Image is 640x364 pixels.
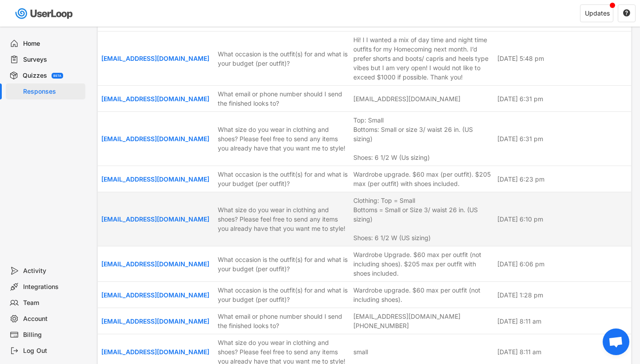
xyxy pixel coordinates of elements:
div: BETA [53,74,61,77]
a: [EMAIL_ADDRESS][DOMAIN_NAME] [101,95,209,103]
div: Wardrobe upgrade. $60 max (per outfit). $205 max (per outfit) with shoes included. [353,170,492,188]
a: [EMAIL_ADDRESS][DOMAIN_NAME] [101,348,209,356]
div: Log Out [23,347,82,355]
div: Wardrobe Upgrade. $60 max per outfit (not including shoes). $205 max per outfit with shoes included. [353,250,492,278]
div: What occasion is the outfit(s) for and what is your budget (per outfit)? [218,255,348,273]
a: [EMAIL_ADDRESS][DOMAIN_NAME] [101,215,209,223]
div: [DATE] 5:48 pm [497,54,628,63]
a: [EMAIL_ADDRESS][DOMAIN_NAME] [101,260,209,268]
div: Surveys [23,55,82,64]
div: [EMAIL_ADDRESS][DOMAIN_NAME] [353,94,460,103]
div: What size do you wear in clothing and shoes? Please feel free to send any items you already have ... [218,205,348,233]
a: [EMAIL_ADDRESS][DOMAIN_NAME] [101,317,209,325]
text:  [623,9,630,17]
img: userloop-logo-01.svg [13,4,76,23]
div: Team [23,299,82,307]
div: [DATE] 6:23 pm [497,174,628,184]
div: [DATE] 6:31 pm [497,134,628,143]
div: Wardrobe upgrade. $60 max per outfit (not including shoes). [353,285,492,304]
a: [EMAIL_ADDRESS][DOMAIN_NAME] [101,175,209,183]
div: [DATE] 6:06 pm [497,259,628,269]
div: What email or phone number should I send the finished looks to? [218,312,348,330]
div: What occasion is the outfit(s) for and what is your budget (per outfit)? [218,170,348,188]
div: [DATE] 6:31 pm [497,94,628,103]
div: [DATE] 8:11 am [497,347,628,356]
div: [EMAIL_ADDRESS][DOMAIN_NAME] [PHONE_NUMBER] [353,312,460,330]
div: Hi! I I wanted a mix of day time and night time outfits for my Homecoming next month. I’d prefer ... [353,35,492,82]
div: Integrations [23,283,82,291]
div: Account [23,315,82,323]
div: What occasion is the outfit(s) for and what is your budget (per outfit)? [218,49,348,68]
div: Updates [585,10,610,16]
button:  [623,9,631,17]
div: Responses [23,87,82,96]
a: [EMAIL_ADDRESS][DOMAIN_NAME] [101,135,209,142]
div: [DATE] 1:28 pm [497,290,628,300]
div: Clothing: Top = Small Bottoms = Small or Size 3/ waist 26 in. (US sizing) Shoes: 6 1/2 W (US sizing) [353,196,492,242]
div: What email or phone number should I send the finished looks to? [218,89,348,108]
div: Home [23,40,82,48]
div: small [353,347,368,356]
div: [DATE] 8:11 am [497,317,628,326]
div: Top: Small Bottoms: Small or size 3/ waist 26 in. (US sizing) Shoes: 6 1/2 W (Us sizing) [353,115,492,162]
div: Quizzes [23,71,47,80]
div: What size do you wear in clothing and shoes? Please feel free to send any items you already have ... [218,125,348,153]
div: What occasion is the outfit(s) for and what is your budget (per outfit)? [218,285,348,304]
a: [EMAIL_ADDRESS][DOMAIN_NAME] [101,291,209,299]
div: [DATE] 6:10 pm [497,214,628,224]
a: [EMAIL_ADDRESS][DOMAIN_NAME] [101,55,209,62]
div: Activity [23,267,82,275]
div: Billing [23,331,82,339]
div: Open chat [603,328,629,355]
